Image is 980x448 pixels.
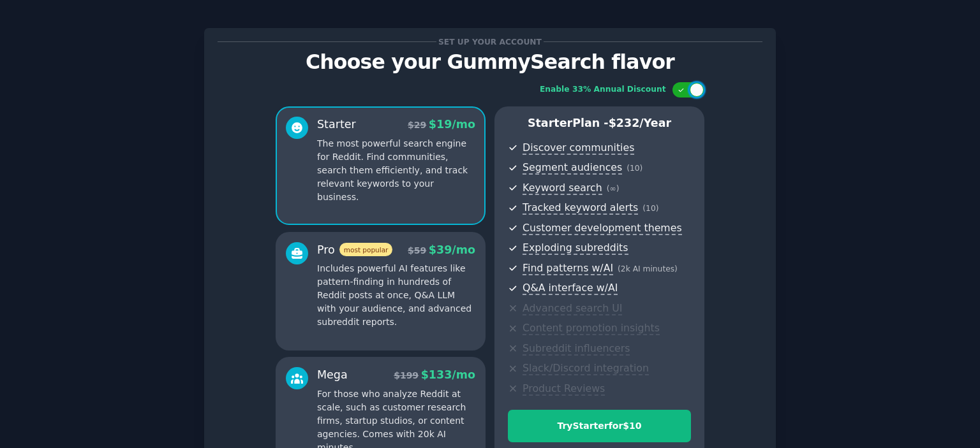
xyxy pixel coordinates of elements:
p: Includes powerful AI features like pattern-finding in hundreds of Reddit posts at once, Q&A LLM w... [317,262,475,329]
div: Try Starter for $10 [509,419,690,433]
span: ( 10 ) [642,204,658,213]
p: Starter Plan - [508,115,691,131]
span: Product Reviews [523,382,605,396]
span: Slack/Discord integration [523,362,649,375]
span: Q&A interface w/AI [523,282,618,295]
span: $ 29 [408,120,426,130]
span: $ 19 /mo [429,118,475,131]
span: Set up your account [436,35,544,48]
div: Enable 33% Annual Discount [540,84,666,96]
span: Discover communities [523,141,634,155]
span: Tracked keyword alerts [523,201,638,215]
span: Find patterns w/AI [523,262,613,275]
button: TryStarterfor$10 [508,410,691,442]
div: Pro [317,242,392,258]
div: Mega [317,367,348,383]
span: Content promotion insights [523,322,660,335]
span: most popular [339,243,393,256]
span: Subreddit influencers [523,342,630,356]
span: ( ∞ ) [607,184,620,193]
span: Segment audiences [523,161,622,175]
span: $ 39 /mo [429,243,475,256]
span: $ 59 [408,245,426,256]
span: Advanced search UI [523,302,622,315]
span: $ 232 /year [609,117,671,129]
span: $ 199 [394,370,419,380]
p: The most powerful search engine for Reddit. Find communities, search them efficiently, and track ... [317,137,475,204]
span: ( 2k AI minutes ) [618,264,678,273]
span: $ 133 /mo [421,368,475,381]
span: Keyword search [523,182,602,195]
span: Exploding subreddits [523,242,628,255]
span: Customer development themes [523,222,682,235]
p: Choose your GummySearch flavor [218,51,762,73]
span: ( 10 ) [627,164,642,173]
div: Starter [317,117,356,133]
